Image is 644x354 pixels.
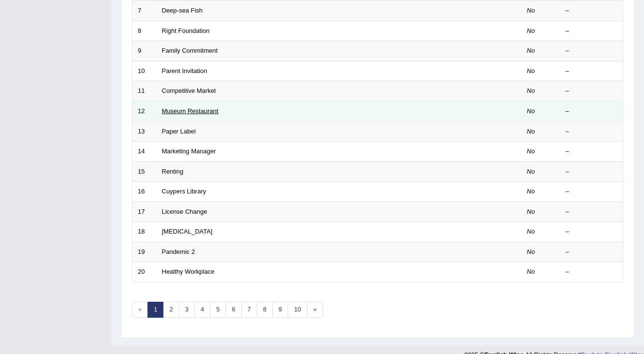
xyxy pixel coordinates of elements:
em: No [527,168,535,175]
td: 17 [132,202,157,222]
em: No [527,248,535,255]
div: – [566,87,618,96]
td: 20 [132,262,157,282]
a: Parent Invitation [162,67,207,74]
em: No [527,87,535,94]
a: 4 [194,302,210,318]
a: Cuypers Library [162,188,206,195]
em: No [527,27,535,34]
div: – [566,67,618,76]
div: – [566,227,618,236]
a: Healthy Workplace [162,268,215,275]
div: – [566,187,618,196]
a: Competitive Market [162,87,216,94]
a: 9 [272,302,288,318]
em: No [527,147,535,155]
a: [MEDICAL_DATA] [162,228,213,235]
td: 16 [132,182,157,202]
div: – [566,127,618,136]
div: – [566,248,618,257]
a: 5 [210,302,226,318]
td: 18 [132,222,157,242]
em: No [527,67,535,74]
span: « [132,302,148,318]
td: 14 [132,142,157,162]
a: » [307,302,323,318]
a: Renting [162,168,184,175]
a: 2 [163,302,179,318]
div: – [566,267,618,277]
td: 8 [132,21,157,41]
em: No [527,188,535,195]
div: – [566,167,618,177]
div: – [566,6,618,15]
div: – [566,107,618,116]
a: Paper Label [162,128,196,135]
div: – [566,27,618,36]
div: – [566,147,618,156]
em: No [527,107,535,115]
td: 12 [132,101,157,121]
a: Deep-sea Fish [162,7,203,14]
td: 15 [132,162,157,182]
a: Museum Restaurant [162,107,219,115]
em: No [527,7,535,14]
a: Right Foundation [162,27,210,34]
em: No [527,228,535,235]
em: No [527,47,535,54]
td: 13 [132,121,157,142]
a: 1 [147,302,163,318]
a: 7 [241,302,257,318]
a: Marketing Manager [162,147,216,155]
em: No [527,268,535,275]
td: 11 [132,81,157,102]
em: No [527,128,535,135]
td: 9 [132,41,157,61]
a: 10 [288,302,307,318]
td: 7 [132,1,157,21]
em: No [527,208,535,215]
a: 8 [257,302,273,318]
td: 19 [132,242,157,262]
td: 10 [132,61,157,81]
a: Pandemic 2 [162,248,195,255]
div: – [566,46,618,56]
div: – [566,207,618,217]
a: 3 [179,302,195,318]
a: Family Commitment [162,47,218,54]
a: License Change [162,208,207,215]
a: 6 [225,302,241,318]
